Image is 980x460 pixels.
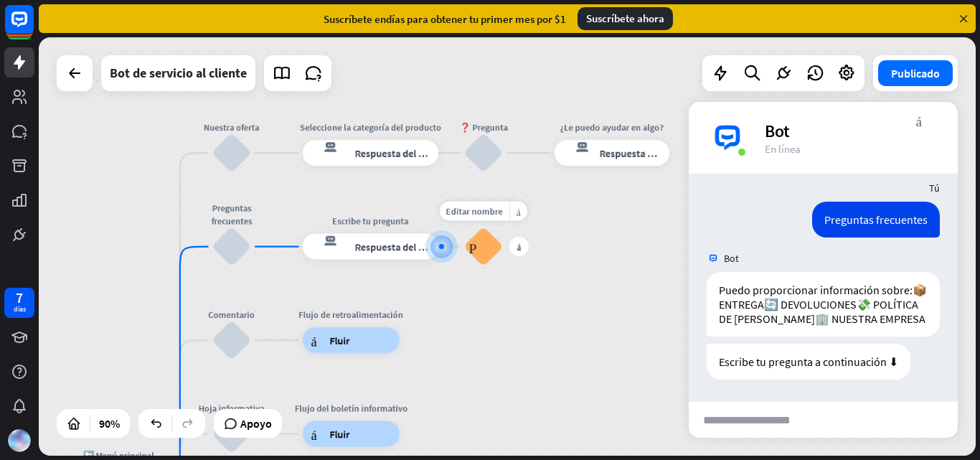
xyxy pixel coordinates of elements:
[600,146,679,159] font: Respuesta del bot
[459,121,508,133] font: ❓ Pregunta
[824,212,928,227] font: Preguntas frecuentes
[563,140,589,166] font: respuesta del bot de bloqueo
[916,113,922,127] font: más_vert
[719,283,913,297] font: Puedo proporcionar información sobre:
[99,416,120,431] font: 90%
[764,297,857,311] font: 🔄 DEVOLUCIONES
[878,60,953,86] button: Publicado
[765,142,801,156] font: En línea
[354,146,433,159] font: Respuesta del bot
[517,242,522,251] font: más
[719,297,920,326] font: 💸 POLÍTICA DE [PERSON_NAME]
[719,355,898,369] font: Escribe tu pregunta a continuación ⬇
[929,182,940,194] font: Tú
[517,206,521,216] font: más_amarillo
[354,240,433,253] font: Respuesta del bot
[199,402,265,413] font: Hoja informativa
[386,12,566,26] font: días para obtener tu primer mes por $1
[240,416,272,431] font: Apoyo
[211,202,252,226] font: Preguntas frecuentes
[446,205,503,217] font: Editar nombre
[110,65,247,81] font: Bot de servicio al cliente
[844,411,948,428] font: enviar
[295,402,407,413] font: Flujo del boletín informativo
[891,66,940,80] font: Publicado
[586,11,664,25] font: Suscríbete ahora
[324,12,386,26] font: Suscríbete en
[14,304,26,314] font: días
[330,334,350,347] font: Fluir
[829,403,844,418] font: archivo adjunto de bloque
[815,311,925,326] font: 🏢 NUESTRA EMPRESA
[468,240,498,254] font: Preguntas frecuentes sobre bloques
[560,121,664,133] font: ¿Le puedo ayudar en algo?
[332,215,408,226] font: Escribe tu pregunta
[330,428,350,441] font: Fluir
[110,55,247,91] div: Bot de servicio al cliente
[311,334,324,347] font: árbol constructor
[208,309,255,320] font: Comentario
[204,121,259,133] font: Nuestra oferta
[719,283,929,311] font: 📦 ENTREGA
[300,121,441,133] font: Seleccione la categoría del producto
[298,309,403,320] font: Flujo de retroalimentación
[16,288,23,306] font: 7
[311,234,344,247] font: respuesta del bot de bloqueo
[311,140,344,153] font: respuesta del bot de bloqueo
[4,288,34,318] a: 7 días
[724,252,739,265] font: Bot
[311,428,324,441] font: árbol constructor
[765,120,790,142] font: Bot
[11,6,55,49] button: Abrir el widget de chat LiveChat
